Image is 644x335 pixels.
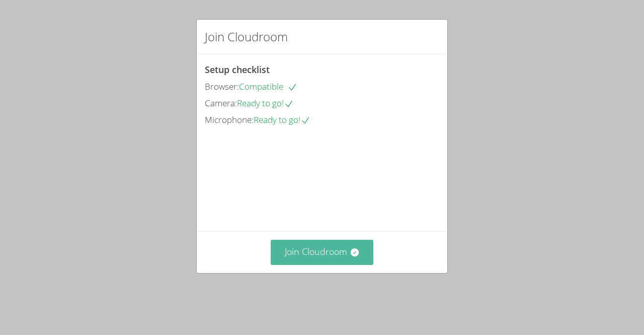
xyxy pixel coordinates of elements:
span: Ready to go! [254,114,310,125]
h2: Join Cloudroom [205,28,288,46]
span: Compatible [239,81,297,92]
button: Join Cloudroom [271,240,374,264]
span: Browser: [205,81,239,92]
span: Microphone: [205,114,254,125]
span: Camera: [205,97,237,109]
span: Setup checklist [205,63,270,76]
span: Ready to go! [237,97,294,109]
